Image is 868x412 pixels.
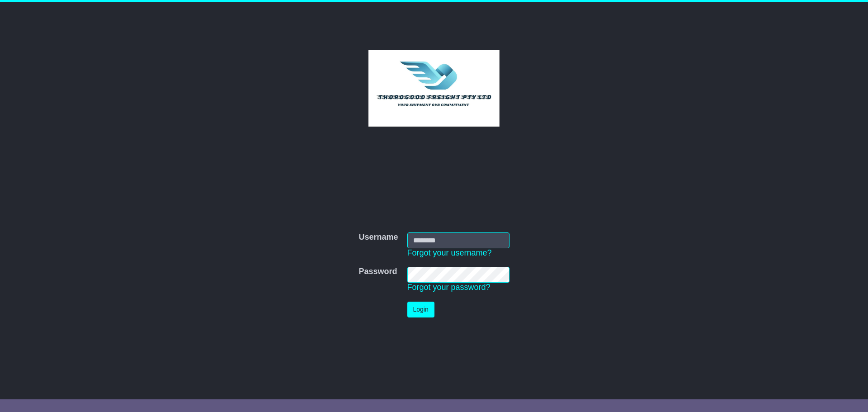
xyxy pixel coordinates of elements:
[368,50,500,127] img: Thorogood Freight Pty Ltd
[407,283,491,292] a: Forgot your password?
[359,267,397,277] label: Password
[407,302,434,317] button: Login
[359,232,398,242] label: Username
[407,248,492,257] a: Forgot your username?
